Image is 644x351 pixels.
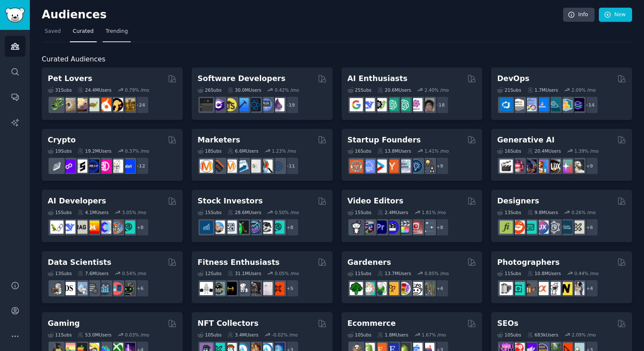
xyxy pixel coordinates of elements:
[535,220,549,234] img: UXDesign
[497,148,521,154] div: 16 Sub s
[78,148,111,154] div: 19.2M Users
[385,282,399,295] img: GardeningUK
[421,282,434,295] img: GardenersWorld
[377,148,411,154] div: 13.8M Users
[571,220,584,234] img: UX_Design
[78,332,111,338] div: 53.0M Users
[227,270,261,276] div: 31.1M Users
[110,98,123,111] img: PetAdvice
[409,282,423,295] img: UrbanGardening
[247,282,261,295] img: fitness30plus
[431,279,449,297] div: + 4
[62,220,75,234] img: DeepSeek
[512,282,525,295] img: streetphotography
[5,8,25,23] img: GummySearch logo
[122,209,147,215] div: 3.05 % /mo
[385,220,399,234] img: VideoEditors
[86,220,99,234] img: MistralAI
[224,160,237,173] img: AskMarketing
[200,220,213,234] img: dividends
[48,257,111,268] h2: Data Scientists
[409,98,423,111] img: OpenAIDev
[535,282,549,295] img: SonyAlpha
[431,218,449,236] div: + 8
[50,98,63,111] img: herpetology
[599,8,632,22] a: New
[271,220,285,234] img: technicalanalysis
[78,270,109,276] div: 7.6M Users
[122,270,147,276] div: 0.54 % /mo
[48,135,76,145] h2: Crypto
[275,209,299,215] div: 0.50 % /mo
[98,98,111,111] img: cockatiel
[527,270,561,276] div: 10.8M Users
[535,98,549,111] img: DevOpsLinks
[224,220,237,234] img: Forex
[362,160,375,173] img: SaaS
[62,282,75,295] img: datascience
[377,270,411,276] div: 13.7M Users
[523,98,537,111] img: Docker_DevOps
[212,220,225,234] img: ValueInvesting
[421,160,434,173] img: growmybusiness
[431,96,449,114] div: + 18
[74,160,87,173] img: ethstaker
[227,209,261,215] div: 28.6M Users
[259,160,273,173] img: MarketingResearch
[497,196,539,206] h2: Designers
[48,270,72,276] div: 13 Sub s
[198,148,221,154] div: 18 Sub s
[397,220,411,234] img: finalcutpro
[350,160,363,173] img: EntrepreneurRideAlong
[374,220,387,234] img: premiere
[581,279,598,297] div: + 4
[581,157,598,175] div: + 9
[78,87,111,93] div: 24.4M Users
[62,160,75,173] img: 0xPolygon
[421,98,434,111] img: ArtificalIntelligence
[377,87,411,93] div: 20.6M Users
[48,148,72,154] div: 19 Sub s
[50,282,63,295] img: MachineLearning
[348,135,421,145] h2: Startup Founders
[563,8,595,22] a: Info
[275,87,299,93] div: 0.42 % /mo
[86,282,99,295] img: dataengineering
[122,220,135,234] img: AIDevelopersSociety
[227,148,259,154] div: 6.6M Users
[86,160,99,173] img: web3
[281,157,299,175] div: + 11
[212,160,225,173] img: bigseo
[350,220,363,234] img: gopro
[73,28,94,35] span: Curated
[62,98,75,111] img: ballpython
[200,282,213,295] img: GYM
[110,160,123,173] img: CryptoNews
[106,28,128,35] span: Trending
[122,282,135,295] img: data
[348,332,371,338] div: 10 Sub s
[431,157,449,175] div: + 9
[98,282,111,295] img: analytics
[131,157,149,175] div: + 12
[421,220,434,234] img: postproduction
[131,96,149,114] div: + 24
[86,98,99,111] img: turtle
[348,87,371,93] div: 25 Sub s
[48,318,80,329] h2: Gaming
[48,332,72,338] div: 11 Sub s
[74,220,87,234] img: Rag
[74,98,87,111] img: leopardgeckos
[377,209,408,215] div: 2.4M Users
[500,220,513,234] img: typography
[271,160,285,173] img: OnlineMarketing
[547,98,561,111] img: platformengineering
[198,87,221,93] div: 26 Sub s
[385,98,399,111] img: chatgpt_promptDesign
[374,282,387,295] img: SavageGarden
[42,25,64,42] a: Saved
[271,282,285,295] img: personaltraining
[574,148,598,154] div: 1.39 % /mo
[422,332,446,338] div: 1.67 % /mo
[559,98,572,111] img: aws_cdk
